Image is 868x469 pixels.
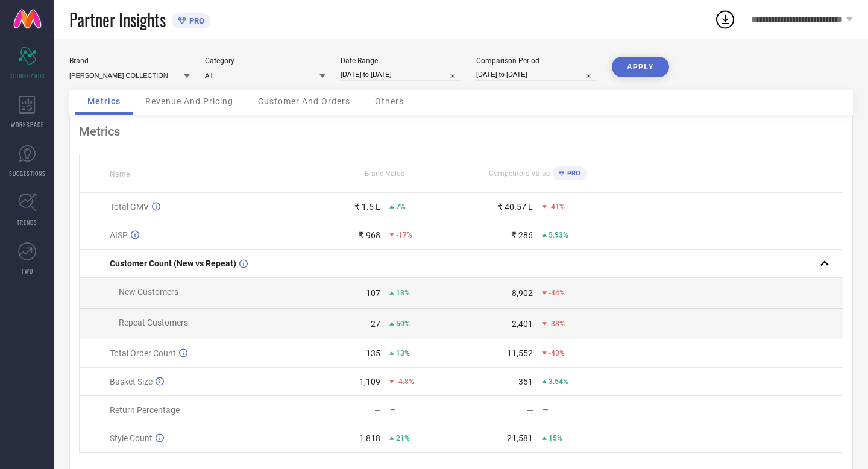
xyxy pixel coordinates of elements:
[476,68,597,81] input: Select comparison period
[564,169,580,177] span: PRO
[396,434,410,442] span: 21%
[69,57,190,65] div: Brand
[341,68,461,81] input: Select date range
[549,349,565,357] span: -43%
[354,202,380,212] div: ₹ 1.5 L
[612,57,669,77] button: APPLY
[119,318,188,327] span: Repeat Customers
[366,288,380,298] div: 107
[365,169,404,178] span: Brand Value
[507,433,533,443] div: 21,581
[110,348,176,358] span: Total Order Count
[396,203,406,211] span: 7%
[22,266,33,275] span: FWD
[69,7,166,32] span: Partner Insights
[375,96,404,106] span: Others
[366,348,380,358] div: 135
[489,169,550,178] span: Competitors Value
[17,218,37,227] span: TRENDS
[11,120,44,129] span: WORKSPACE
[205,57,325,65] div: Category
[549,289,565,297] span: -44%
[542,406,613,414] div: —
[359,433,380,443] div: 1,818
[714,8,736,30] div: Open download list
[110,202,149,212] span: Total GMV
[371,319,380,329] div: 27
[396,289,410,297] span: 13%
[549,434,562,442] span: 15%
[79,124,843,139] div: Metrics
[396,319,410,328] span: 50%
[87,96,121,106] span: Metrics
[507,348,533,358] div: 11,552
[110,377,153,386] span: Basket Size
[359,230,380,240] div: ₹ 968
[549,203,565,211] span: -41%
[476,57,597,65] div: Comparison Period
[512,288,533,298] div: 8,902
[359,377,380,386] div: 1,109
[10,71,45,80] span: SCORECARDS
[512,319,533,329] div: 2,401
[396,231,412,239] span: -17%
[396,349,410,357] span: 13%
[549,231,568,239] span: 5.93%
[110,259,236,268] span: Customer Count (New vs Repeat)
[119,287,178,297] span: New Customers
[110,170,130,178] span: Name
[145,96,233,106] span: Revenue And Pricing
[527,405,533,415] div: —
[110,405,180,415] span: Return Percentage
[110,433,153,443] span: Style Count
[511,230,533,240] div: ₹ 286
[549,377,568,386] span: 3.54%
[497,202,533,212] div: ₹ 40.57 L
[390,406,461,414] div: —
[258,96,350,106] span: Customer And Orders
[341,57,461,65] div: Date Range
[396,377,414,386] span: -4.8%
[9,169,46,178] span: SUGGESTIONS
[110,230,128,240] span: AISP
[374,405,381,415] div: —
[518,377,533,386] div: 351
[186,16,204,25] span: PRO
[549,319,565,328] span: -38%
